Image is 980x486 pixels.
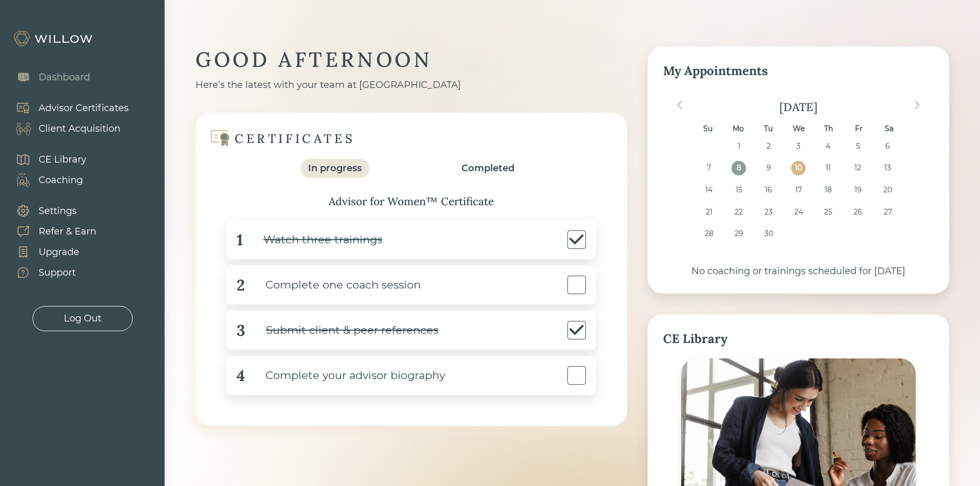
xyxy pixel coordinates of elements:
[5,118,129,139] a: Client Acquisition
[882,122,896,136] div: Sa
[5,221,96,242] a: Refer & Earn
[237,228,243,251] div: 1
[663,330,934,348] div: CE Library
[235,131,355,147] div: CERTIFICATES
[821,205,835,219] div: Choose Thursday, September 25th, 2025
[761,122,775,136] div: Tu
[237,364,245,387] div: 4
[702,205,716,219] div: Choose Sunday, September 21st, 2025
[732,161,745,175] div: Choose Monday, September 8th, 2025
[881,161,895,175] div: Choose Saturday, September 13th, 2025
[852,122,866,136] div: Fr
[5,149,86,170] a: CE Library
[39,204,77,218] div: Settings
[243,228,382,251] div: Watch three trainings
[39,266,76,280] div: Support
[702,227,716,241] div: Choose Sunday, September 28th, 2025
[39,173,83,187] div: Coaching
[237,274,245,297] div: 2
[5,201,96,221] a: Settings
[732,139,745,153] div: Choose Monday, September 1st, 2025
[195,78,627,92] div: Here’s the latest with your team at [GEOGRAPHIC_DATA]
[461,161,514,175] div: Completed
[39,70,90,84] div: Dashboard
[64,312,101,326] div: Log Out
[731,122,745,136] div: Mo
[851,183,865,197] div: Choose Friday, September 19th, 2025
[822,122,835,136] div: Th
[666,139,930,249] div: month 2025-09
[195,46,627,73] div: GOOD AFTERNOON
[881,139,895,153] div: Choose Saturday, September 6th, 2025
[791,205,805,219] div: Choose Wednesday, September 24th, 2025
[308,161,362,175] div: In progress
[5,170,86,190] a: Coaching
[701,122,715,136] div: Su
[761,205,775,219] div: Choose Tuesday, September 23rd, 2025
[851,139,865,153] div: Choose Friday, September 5th, 2025
[5,67,90,87] a: Dashboard
[881,205,895,219] div: Choose Saturday, September 27th, 2025
[237,319,245,342] div: 3
[761,227,775,241] div: Choose Tuesday, September 30th, 2025
[821,161,835,175] div: Choose Thursday, September 11th, 2025
[881,183,895,197] div: Choose Saturday, September 20th, 2025
[671,97,688,113] button: Previous Month
[663,62,934,80] div: My Appointments
[13,30,95,47] img: Willow
[732,227,745,241] div: Choose Monday, September 29th, 2025
[732,183,745,197] div: Choose Monday, September 15th, 2025
[245,364,445,387] div: Complete your advisor biography
[732,205,745,219] div: Choose Monday, September 22nd, 2025
[245,319,438,342] div: Submit client & peer references
[663,100,934,114] div: [DATE]
[702,161,716,175] div: Choose Sunday, September 7th, 2025
[39,122,120,136] div: Client Acquisition
[216,193,607,210] div: Advisor for Women™ Certificate
[5,242,96,262] a: Upgrade
[761,161,775,175] div: Choose Tuesday, September 9th, 2025
[663,264,934,278] div: No coaching or trainings scheduled for [DATE]
[791,122,805,136] div: We
[791,139,805,153] div: Choose Wednesday, September 3rd, 2025
[761,183,775,197] div: Choose Tuesday, September 16th, 2025
[791,183,805,197] div: Choose Wednesday, September 17th, 2025
[245,274,421,297] div: Complete one coach session
[39,153,86,167] div: CE Library
[909,97,925,113] button: Next Month
[761,139,775,153] div: Choose Tuesday, September 2nd, 2025
[791,161,805,175] div: Choose Wednesday, September 10th, 2025
[821,139,835,153] div: Choose Thursday, September 4th, 2025
[5,98,129,118] a: Advisor Certificates
[39,245,79,259] div: Upgrade
[851,161,865,175] div: Choose Friday, September 12th, 2025
[821,183,835,197] div: Choose Thursday, September 18th, 2025
[851,205,865,219] div: Choose Friday, September 26th, 2025
[702,183,716,197] div: Choose Sunday, September 14th, 2025
[39,101,129,115] div: Advisor Certificates
[39,225,96,239] div: Refer & Earn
